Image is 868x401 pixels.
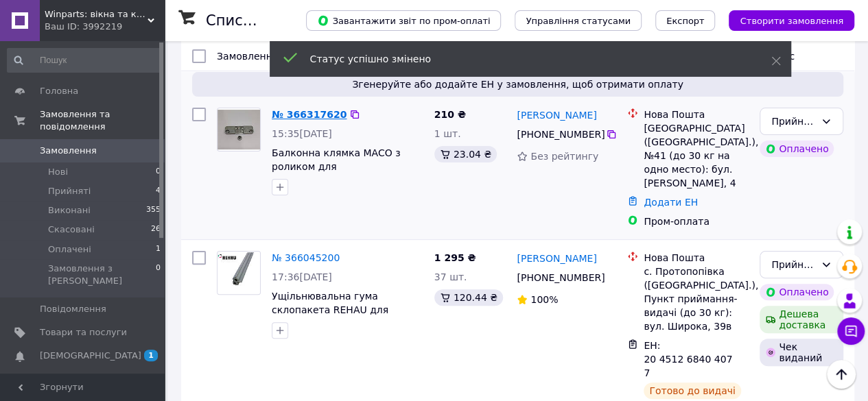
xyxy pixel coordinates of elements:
[515,10,642,31] button: Управління статусами
[434,289,503,306] div: 120.44 ₴
[156,243,161,256] span: 1
[644,340,732,378] span: ЕН: 20 4512 6840 4077
[48,204,91,217] span: Виконані
[198,77,838,91] span: Згенеруйте або додайте ЕН у замовлення, щоб отримати оплату
[434,128,461,139] span: 1 шт.
[156,166,161,178] span: 0
[729,10,854,31] button: Створити замовлення
[48,243,91,256] span: Оплачені
[655,10,716,31] button: Експорт
[217,108,261,151] a: Фото товару
[272,252,340,263] a: № 366045200
[827,360,856,389] button: Наверх
[514,268,605,287] div: [PHONE_NUMBER]
[644,382,741,399] div: Готово до видачі
[272,109,347,120] a: № 366317620
[45,21,165,33] div: Ваш ID: 3992219
[156,185,161,197] span: 4
[837,317,865,345] button: Чат з покупцем
[526,16,631,26] span: Управління статусами
[644,215,749,228] div: Пром-оплата
[644,197,698,208] a: Додати ЕН
[206,12,345,29] h1: Список замовлень
[272,291,417,343] a: Ущільнювальна гума склопакета REHAU для металопластикових вікон та дверей сіра 865550
[771,114,815,129] div: Прийнято
[272,147,417,199] a: Балконна клямка MACO з роликом для металопластикових вікон та дверей (13 система)
[217,51,278,62] span: Замовлення
[317,14,490,27] span: Завантажити звіт по пром-оплаті
[48,223,95,236] span: Скасовані
[40,85,78,97] span: Головна
[517,252,596,265] a: [PERSON_NAME]
[40,108,165,133] span: Замовлення та повідомлення
[156,263,161,287] span: 0
[218,252,260,294] img: Фото товару
[644,121,749,190] div: [GEOGRAPHIC_DATA] ([GEOGRAPHIC_DATA].), №41 (до 30 кг на одно место): бул. [PERSON_NAME], 4
[514,125,605,144] div: [PHONE_NUMBER]
[272,271,332,282] span: 17:36[DATE]
[760,284,834,300] div: Оплачено
[151,223,161,236] span: 26
[434,271,467,282] span: 37 шт.
[771,257,815,272] div: Прийнято
[306,10,501,31] button: Завантажити звіт по пром-оплаті
[45,8,148,21] span: Winparts: вікна та комплектуючі
[48,263,156,287] span: Замовлення з [PERSON_NAME]
[310,52,737,66] div: Статус успішно змінено
[48,185,91,197] span: Прийняті
[760,306,843,333] div: Дешева доставка
[740,16,843,26] span: Створити замовлення
[644,108,749,121] div: Нова Пошта
[530,151,598,162] span: Без рейтингу
[7,48,162,73] input: Пошук
[40,145,97,157] span: Замовлення
[760,141,834,157] div: Оплачено
[40,303,106,315] span: Повідомлення
[715,14,854,25] a: Створити замовлення
[530,294,558,305] span: 100%
[434,109,466,120] span: 210 ₴
[40,350,141,362] span: [DEMOGRAPHIC_DATA]
[666,16,705,26] span: Експорт
[217,251,261,295] a: Фото товару
[434,252,476,263] span: 1 295 ₴
[517,108,596,122] a: [PERSON_NAME]
[760,339,843,366] div: Чек виданий
[40,326,127,339] span: Товари та послуги
[218,110,260,150] img: Фото товару
[272,128,332,139] span: 15:35[DATE]
[146,204,161,217] span: 355
[644,265,749,333] div: с. Протопопівка ([GEOGRAPHIC_DATA].), Пункт приймання-видачі (до 30 кг): вул. Широка, 39в
[434,146,497,162] div: 23.04 ₴
[644,251,749,265] div: Нова Пошта
[48,166,68,178] span: Нові
[144,350,158,361] span: 1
